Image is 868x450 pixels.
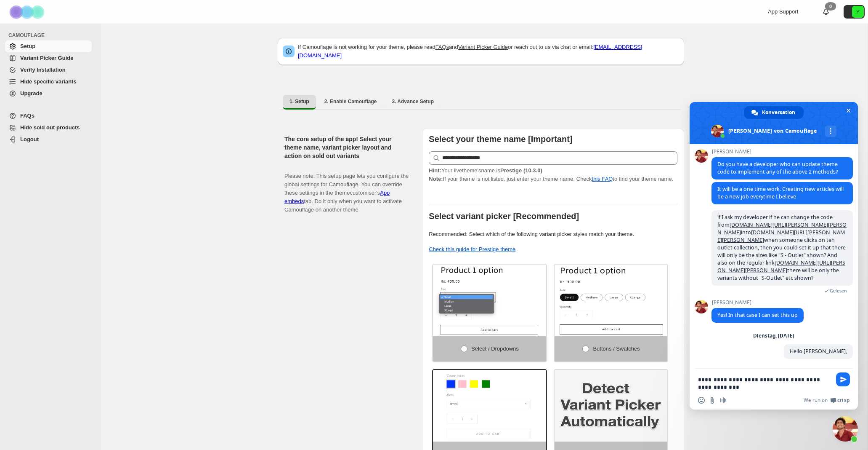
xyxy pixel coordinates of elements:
[500,167,542,174] strong: Prestige (10.3.0)
[592,176,613,182] a: this FAQ
[284,163,409,214] p: Please note: This setup page lets you configure the global settings for Camouflage. You can overr...
[20,43,35,49] span: Setup
[837,397,849,404] span: Crisp
[429,167,441,174] strong: Hint:
[20,78,77,85] span: Hide specific variants
[711,300,804,305] span: [PERSON_NAME]
[844,106,853,115] span: Chat schließen
[5,88,92,99] a: Upgrade
[5,122,92,134] a: Hide sold out products
[429,176,443,182] strong: Note:
[7,0,49,24] img: Camouflage
[717,161,838,175] span: Do you have a developer who can update theme code to implement any of the above 2 methods?
[717,229,845,244] a: [DOMAIN_NAME][URL][PERSON_NAME][PERSON_NAME]
[20,136,39,142] span: Logout
[5,40,92,52] a: Setup
[844,5,865,19] button: Avatar with initials Y
[429,134,572,144] b: Select your theme name [Important]
[593,346,640,352] span: Buttons / Swatches
[429,166,677,183] p: If your theme is not listed, just enter your theme name. Check to find your theme name.
[833,416,858,442] div: Chat schließen
[698,397,705,404] span: Einen Emoji einfügen
[392,98,434,105] span: 3. Advance Setup
[717,259,845,274] a: [DOMAIN_NAME][URL][PERSON_NAME][PERSON_NAME]
[429,167,542,174] span: Your live theme's name is
[836,372,850,386] span: Senden Sie
[284,135,409,160] h2: The core setup of the app! Select your theme name, variant picker layout and action on sold out v...
[555,370,668,442] img: Detect Automatically
[433,265,546,336] img: Select / Dropdowns
[324,98,377,105] span: 2. Enable Camouflage
[720,397,727,404] span: Audionachricht aufzeichnen
[822,8,830,16] a: 0
[471,346,519,352] span: Select / Dropdowns
[458,44,508,50] a: Variant Picker Guide
[698,376,831,391] textarea: Verfassen Sie Ihre Nachricht…
[20,67,66,73] span: Verify Installation
[825,126,836,137] div: Mehr Kanäle
[753,333,794,338] div: Dienstag, [DATE]
[429,246,515,252] a: Check this guide for Prestige theme
[435,44,449,50] a: FAQs
[8,32,95,39] span: CAMOUFLAGE
[804,397,828,404] span: We run on
[856,9,860,14] text: Y
[555,265,668,336] img: Buttons / Swatches
[20,90,42,96] span: Upgrade
[20,124,80,131] span: Hide sold out products
[5,52,92,64] a: Variant Picker Guide
[768,8,798,15] span: App Support
[5,110,92,122] a: FAQs
[804,397,849,404] a: We run onCrisp
[20,55,73,61] span: Variant Picker Guide
[20,112,35,119] span: FAQs
[825,2,836,11] div: 0
[717,311,798,319] span: Yes! In that case I can set this up
[5,134,92,145] a: Logout
[5,76,92,88] a: Hide specific variants
[717,185,844,200] span: It will be a one time work. Creating new articles will be a new job everytime I believe
[711,149,853,155] span: [PERSON_NAME]
[298,43,679,60] p: If Camouflage is not working for your theme, please read and or reach out to us via chat or email:
[744,106,804,119] div: Konversation
[717,214,847,281] span: if I ask my developer if he can change the code from into when someone clicks on teh outlet colle...
[289,98,309,105] span: 1. Setup
[762,106,795,119] span: Konversation
[717,221,847,236] a: [DOMAIN_NAME][URL][PERSON_NAME][PERSON_NAME]
[5,64,92,76] a: Verify Installation
[429,230,677,238] p: Recommended: Select which of the following variant picker styles match your theme.
[830,288,847,294] span: Gelesen
[852,6,864,18] span: Avatar with initials Y
[790,348,847,355] span: Hello [PERSON_NAME],
[429,212,579,221] b: Select variant picker [Recommended]
[433,370,546,442] img: Swatch and Dropdowns both
[709,397,716,404] span: Datei senden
